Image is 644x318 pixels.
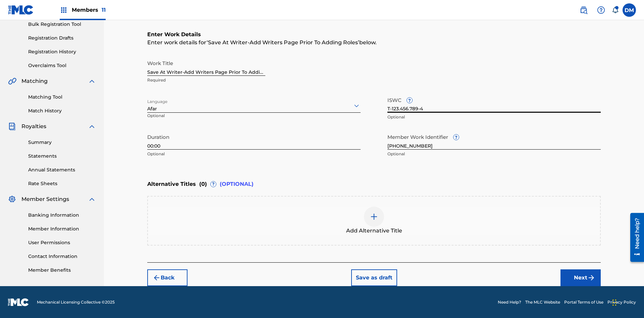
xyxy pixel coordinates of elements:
[220,180,254,188] span: (OPTIONAL)
[597,6,605,14] img: help
[594,3,608,17] div: Help
[60,6,68,14] img: Top Rightsholders
[580,6,588,14] img: search
[147,77,265,83] p: Required
[560,269,601,286] button: Next
[28,21,96,28] a: Bulk Registration Tool
[623,3,636,17] div: User Menu
[28,166,96,173] a: Annual Statements
[102,7,106,13] span: 11
[147,180,196,188] span: Alternative Titles
[28,139,96,146] a: Summary
[28,48,96,55] a: Registration History
[8,298,29,306] img: logo
[28,94,96,101] a: Matching Tool
[387,151,601,157] p: Optional
[21,195,69,203] span: Member Settings
[8,77,16,85] img: Matching
[72,6,106,14] span: Members
[207,39,359,46] span: Save At Writer-Add Writers Page Prior To Adding Roles
[147,39,207,46] span: Enter work details for
[199,180,207,188] span: ( 0 )
[21,77,48,85] span: Matching
[346,227,402,235] span: Add Alternative Title
[147,113,214,124] p: Optional
[8,122,16,130] img: Royalties
[625,210,644,265] iframe: Resource Center
[147,31,601,39] h6: Enter Work Details
[612,7,619,13] div: Notifications
[28,225,96,232] a: Member Information
[28,107,96,114] a: Match History
[28,153,96,160] a: Statements
[28,212,96,219] a: Banking Information
[387,114,601,120] p: Optional
[407,98,412,103] span: ?
[607,299,636,305] a: Privacy Policy
[153,274,161,282] img: 7ee5dd4eb1f8a8e3ef2f.svg
[28,35,96,42] a: Registration Drafts
[28,253,96,260] a: Contact Information
[351,269,397,286] button: Save as draft
[370,213,378,221] img: add
[88,195,96,203] img: expand
[28,239,96,246] a: User Permissions
[359,39,377,46] span: below.
[587,274,595,282] img: f7272a7cc735f4ea7f67.svg
[612,293,616,313] div: Drag
[147,151,361,157] p: Optional
[147,269,187,286] button: Back
[8,195,16,203] img: Member Settings
[88,77,96,85] img: expand
[21,122,46,130] span: Royalties
[610,286,644,318] iframe: Chat Widget
[525,299,560,305] a: The MLC Website
[88,122,96,130] img: expand
[208,39,358,46] span: Save At Writer-Add Writers Page Prior To Adding Roles
[498,299,521,305] a: Need Help?
[577,3,590,17] a: Public Search
[564,299,603,305] a: Portal Terms of Use
[28,62,96,69] a: Overclaims Tool
[211,181,216,187] span: ?
[28,267,96,274] a: Member Benefits
[28,180,96,187] a: Rate Sheets
[37,299,115,305] span: Mechanical Licensing Collective © 2025
[8,5,34,15] img: MLC Logo
[453,135,459,140] span: ?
